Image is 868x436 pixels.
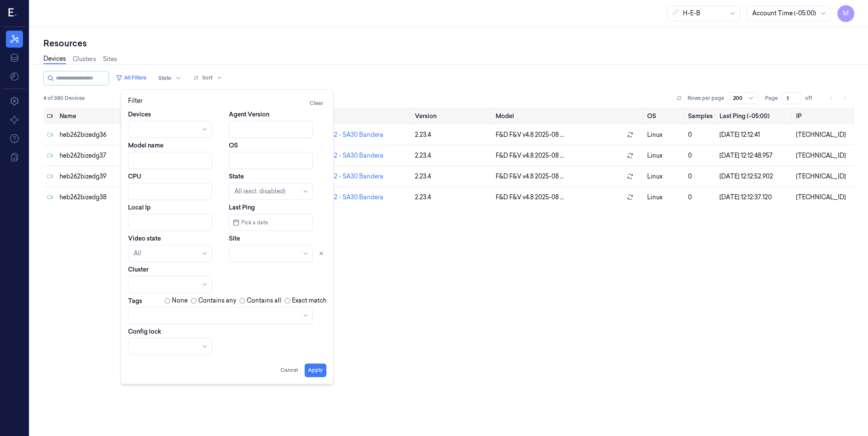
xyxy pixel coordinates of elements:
a: HEB 262 - SA30 Bandera [314,193,383,201]
a: Sites [103,55,117,64]
span: F&D F&V v4.8 2025-08 ... [496,193,564,202]
p: linux [647,130,681,139]
button: Apply [305,363,326,377]
div: heb262bizedg38 [60,193,154,202]
label: Model name [128,141,163,150]
label: Tags [128,298,142,304]
div: 0 [688,193,713,202]
div: Filter [128,96,326,110]
div: [DATE] 12:12:48.957 [720,151,789,160]
label: Exact match [292,296,326,305]
div: [TECHNICAL_ID] [796,130,851,139]
button: All Filters [112,71,150,85]
nav: pagination [825,92,851,104]
p: linux [647,151,681,160]
span: Page [765,94,778,102]
th: Site [310,108,411,125]
span: 4 of 380 Devices [43,94,85,102]
th: Samples [685,108,716,125]
div: Resources [43,37,854,49]
span: of 1 [805,94,819,102]
label: Agent Version [229,110,269,119]
span: Pick a date [240,218,268,226]
button: M [837,5,854,22]
p: linux [647,172,681,181]
div: heb262bizedg36 [60,130,154,139]
div: 2.23.4 [415,151,489,160]
div: [DATE] 12:12:52.902 [720,172,789,181]
button: Pick a date [229,214,313,231]
div: [TECHNICAL_ID] [796,193,851,202]
div: 2.23.4 [415,193,489,202]
span: F&D F&V v4.8 2025-08 ... [496,151,564,160]
button: Cancel [277,363,301,377]
label: Site [229,234,240,243]
label: Config lock [128,327,161,336]
span: F&D F&V v4.8 2025-08 ... [496,172,564,181]
th: Version [411,108,492,125]
p: linux [647,193,681,202]
p: Rows per page [688,94,724,102]
div: 0 [688,130,713,139]
th: Last Ping (-05:00) [716,108,792,125]
th: OS [644,108,685,125]
th: IP [793,108,854,125]
div: [TECHNICAL_ID] [796,151,851,160]
label: Devices [128,110,151,119]
div: heb262bizedg37 [60,151,154,160]
label: OS [229,141,238,150]
a: HEB 262 - SA30 Bandera [314,173,383,180]
div: 0 [688,172,713,181]
label: Video state [128,234,161,243]
div: [TECHNICAL_ID] [796,172,851,181]
a: HEB 262 - SA30 Bandera [314,152,383,159]
div: 2.23.4 [415,130,489,139]
a: Devices [43,54,66,64]
div: heb262bizedg39 [60,172,154,181]
button: Clear [306,96,326,110]
label: State [229,172,244,181]
th: Name [56,108,158,125]
div: [DATE] 12:12:41 [720,130,789,139]
label: None [172,296,188,305]
label: Last Ping [229,203,255,212]
a: HEB 262 - SA30 Bandera [314,131,383,139]
label: Local Ip [128,203,151,212]
label: Contains any [198,296,236,305]
label: CPU [128,172,141,181]
label: Cluster [128,265,148,274]
label: Contains all [247,296,281,305]
div: 2.23.4 [415,172,489,181]
div: 0 [688,151,713,160]
span: F&D F&V v4.8 2025-08 ... [496,130,564,139]
th: Model [492,108,644,125]
a: Clusters [73,55,96,64]
div: [DATE] 12:12:37.120 [720,193,789,202]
